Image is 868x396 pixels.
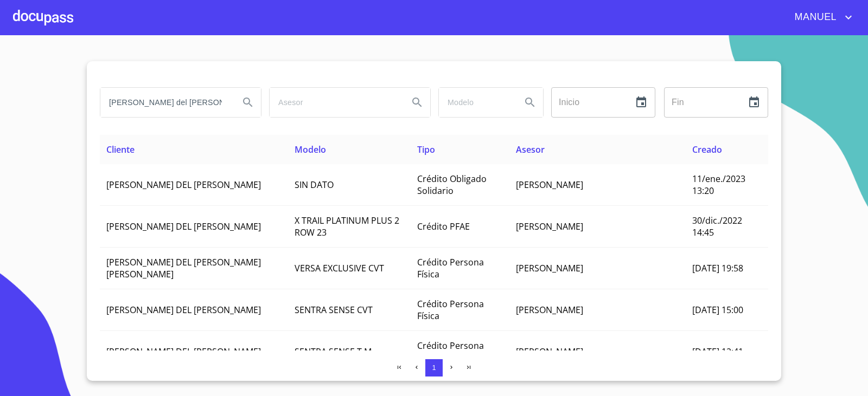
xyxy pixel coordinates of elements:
span: SENTRA SENSE T M [295,346,372,358]
span: [PERSON_NAME] DEL [PERSON_NAME] [106,304,261,316]
span: Asesor [516,144,545,155]
span: [PERSON_NAME] [516,179,583,191]
span: VERSA EXCLUSIVE CVT [295,262,384,274]
span: Cliente [106,144,135,155]
button: account of current user [787,9,855,26]
span: SIN DATO [295,179,334,191]
span: [DATE] 19:58 [692,262,743,274]
span: 11/ene./2023 13:20 [692,173,745,197]
span: [PERSON_NAME] [516,304,583,316]
span: SENTRA SENSE CVT [295,304,373,316]
span: X TRAIL PLATINUM PLUS 2 ROW 23 [295,215,399,238]
span: [PERSON_NAME] DEL [PERSON_NAME] [106,179,261,191]
span: Crédito Obligado Solidario [417,173,487,197]
span: Crédito Persona Física [417,256,484,280]
span: Crédito Persona Física [417,340,484,363]
span: [PERSON_NAME] DEL [PERSON_NAME] [PERSON_NAME] [106,256,261,280]
span: Creado [692,144,722,155]
span: Modelo [295,144,326,155]
button: Search [235,89,261,115]
span: [DATE] 12:41 [692,346,743,358]
span: [DATE] 15:00 [692,304,743,316]
span: [PERSON_NAME] [516,346,583,358]
span: MANUEL [787,9,842,26]
button: Search [404,89,430,115]
input: search [439,88,513,117]
span: Crédito PFAE [417,220,470,232]
span: [PERSON_NAME] DEL [PERSON_NAME] [106,220,261,232]
span: 1 [432,363,436,372]
span: [PERSON_NAME] [516,220,583,232]
span: Crédito Persona Física [417,298,484,322]
button: 1 [425,359,443,376]
span: 30/dic./2022 14:45 [692,215,742,238]
button: Search [517,89,543,115]
span: Tipo [417,144,435,155]
input: search [100,88,231,117]
span: [PERSON_NAME] [516,262,583,274]
input: search [270,88,400,117]
span: [PERSON_NAME] DEL [PERSON_NAME] [106,346,261,358]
